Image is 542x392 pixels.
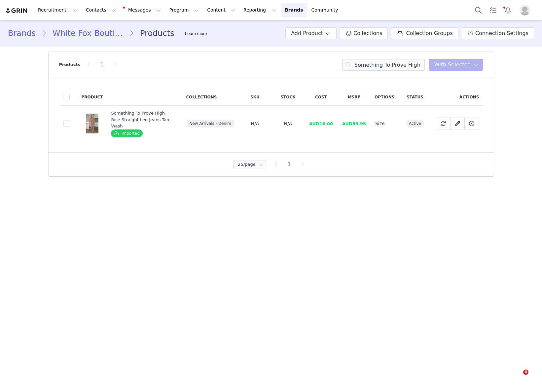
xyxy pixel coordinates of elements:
span: 8 [523,370,528,375]
span: N/A [251,121,259,126]
a: Collection Groups [391,27,458,39]
button: Notifications [501,3,515,18]
th: SKU [238,89,271,106]
th: Status [399,89,432,106]
span: N/A [284,121,292,126]
a: White Fox Boutique AUS [47,27,129,39]
th: Cost [305,89,338,106]
li: 1 [97,60,107,69]
a: Community [307,3,345,18]
button: Contacts [82,3,120,18]
button: Add Product [285,27,337,39]
input: Search products [342,59,425,71]
iframe: Intercom live chat [510,370,525,385]
button: Content [203,3,239,18]
span: Connection Settings [475,29,528,37]
th: Options [371,89,399,106]
button: Reporting [239,3,280,18]
span: New Arrivals - Denim [187,120,234,127]
div: Size [375,120,394,127]
button: Messages [120,3,165,18]
span: With Selected [434,61,471,69]
th: MSRP [338,89,371,106]
span: Imported [111,129,142,137]
th: Stock [271,89,305,106]
span: Collections [353,29,382,37]
th: Actions [432,89,483,106]
div: Tooltip anchor [184,30,208,37]
img: white-fox-something-to-prove-cropped-denim-jacket-tan-wash-something-to-prove-high-rise-straight-... [86,114,99,133]
a: Brands [8,27,42,39]
span: AUD89.95 [342,121,366,126]
th: Collections [182,89,238,106]
span: active [406,120,424,127]
a: Collections [340,27,388,39]
input: Select [233,160,266,169]
th: Product [78,89,107,106]
span: AUD16.00 [309,121,333,126]
button: Recruitment [34,3,82,18]
span: Collection Groups [406,29,452,37]
a: Brands [281,3,307,18]
button: Search [471,3,486,18]
img: placeholder-profile.jpg [520,5,530,16]
a: Connection Settings [462,27,534,39]
a: Tasks [486,3,500,18]
button: Profile [516,5,537,16]
p: Products [59,61,81,68]
button: Program [165,3,203,18]
img: grin logo [5,8,28,14]
li: 1 [284,160,294,169]
div: Something To Prove High Rise Straight Leg Jeans Tan Wash [111,110,171,129]
button: With Selected [429,59,483,71]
